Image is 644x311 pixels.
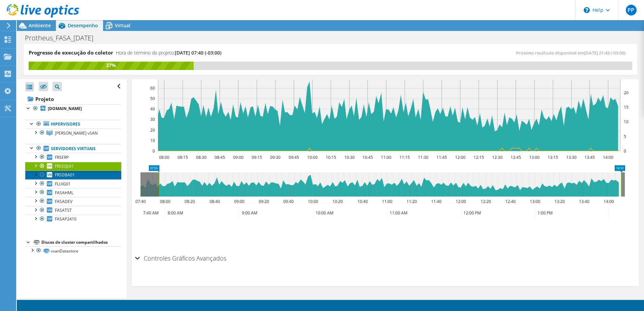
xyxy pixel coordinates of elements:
[214,154,225,160] text: 08:45
[505,199,515,204] text: 12:40
[55,172,75,178] span: FRSDBA01
[418,154,428,160] text: 11:30
[547,154,558,160] text: 13:15
[25,171,121,179] a: FRSDBA01
[25,179,121,188] a: FLUIG01
[41,238,121,246] div: Discos de cluster compartilhados
[55,190,73,196] span: FASAHML
[307,154,317,160] text: 10:00
[283,199,293,204] text: 09:40
[332,199,343,204] text: 10:20
[624,104,629,110] text: 15
[584,50,625,56] span: [DATE] 21:45 (-03:00)
[584,154,594,160] text: 13:45
[308,199,318,204] text: 10:00
[554,199,565,204] text: 13:20
[603,154,613,160] text: 14:00
[209,199,220,204] text: 08:40
[25,144,121,153] a: Servidores virtuais
[270,154,280,160] text: 09:30
[115,22,130,29] span: Virtual
[25,120,121,129] a: Hipervisores
[68,22,98,29] span: Desempenho
[325,154,336,160] text: 10:15
[624,134,626,139] text: 5
[25,188,121,197] a: FASAHML
[25,206,121,215] a: FASATST
[159,154,169,160] text: 08:00
[29,22,51,29] span: Ambiente
[25,246,121,255] a: vsanDatastore
[175,49,221,56] span: [DATE] 07:40 (-03:00)
[135,251,226,265] h2: Controles Gráficos Avançados
[55,163,74,169] span: FRSSQL01
[25,215,121,223] a: FASAP2410
[150,116,155,122] text: 30
[579,199,589,204] text: 13:40
[184,199,195,204] text: 08:20
[584,7,590,13] svg: \n
[431,199,441,204] text: 11:40
[362,154,373,160] text: 10:45
[150,127,155,133] text: 20
[150,106,155,112] text: 40
[455,199,466,204] text: 12:00
[55,181,71,187] span: FLUIG01
[382,199,392,204] text: 11:00
[258,199,269,204] text: 09:20
[603,199,614,204] text: 14:00
[357,199,367,204] text: 10:40
[55,154,69,160] span: FRSERP
[55,216,76,222] span: FASAP2410
[135,199,146,204] text: 07:40
[234,199,244,204] text: 09:00
[288,154,299,160] text: 09:45
[480,199,491,204] text: 12:20
[251,154,262,160] text: 09:15
[25,129,121,137] a: Custer vSAN
[473,154,484,160] text: 12:15
[381,154,391,160] text: 11:00
[196,154,206,160] text: 08:30
[516,50,629,56] span: Próximo recálculo disponível em
[25,104,121,113] a: [DOMAIN_NAME]
[25,197,121,206] a: FASADEV
[529,199,540,204] text: 13:00
[116,49,221,57] h4: Hora de término do projeto:
[22,34,104,42] h1: Protheus_FASA_[DATE]
[55,207,72,213] span: FASATST
[160,199,170,204] text: 08:00
[624,119,629,125] text: 10
[529,154,539,160] text: 13:00
[455,154,465,160] text: 12:00
[55,130,98,136] span: [PERSON_NAME] vSAN
[25,94,121,104] a: Projeto
[150,96,155,101] text: 50
[492,154,502,160] text: 12:30
[624,90,629,96] text: 20
[177,154,188,160] text: 08:15
[566,154,576,160] text: 13:30
[153,148,155,154] text: 0
[344,154,354,160] text: 10:30
[406,199,417,204] text: 11:20
[25,162,121,171] a: FRSSQL01
[55,199,72,204] span: FASADEV
[29,62,194,69] div: 27%
[150,85,155,91] text: 60
[626,5,637,15] span: PP
[510,154,521,160] text: 12:45
[436,154,447,160] text: 11:45
[624,148,626,154] text: 0
[399,154,410,160] text: 11:15
[233,154,243,160] text: 09:00
[25,153,121,162] a: FRSERP
[48,106,82,111] b: [DOMAIN_NAME]
[150,138,155,143] text: 10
